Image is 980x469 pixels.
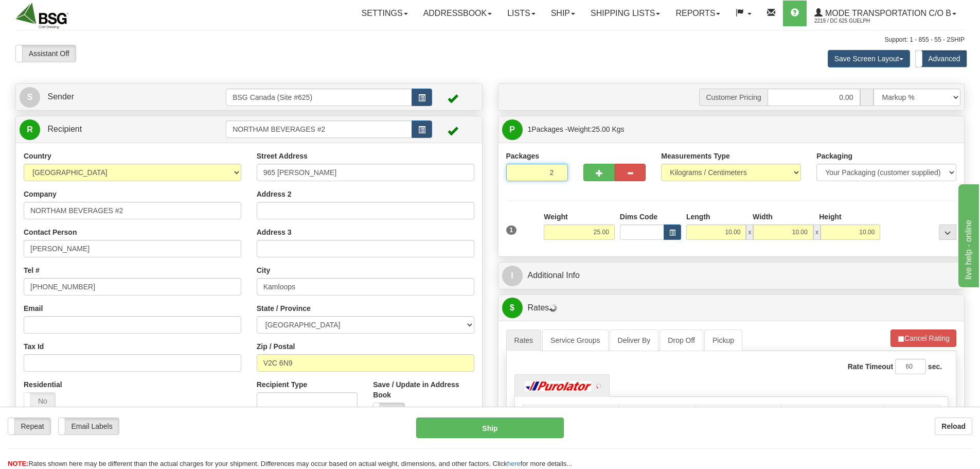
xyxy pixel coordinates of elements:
[807,1,964,26] a: Mode Transportation c/o B 2219 / DC 625 Guelph
[746,224,753,240] span: x
[704,329,742,351] a: Pickup
[507,460,521,467] a: here
[916,50,967,67] label: Advanced
[24,341,44,352] label: Tax Id
[257,151,308,161] label: Street Address
[24,379,62,390] label: Residential
[848,361,893,372] label: Rate Timeout
[610,329,659,351] a: Deliver By
[661,151,730,161] label: Measurements Type
[528,119,625,140] span: Packages -
[699,89,767,106] span: Customer Pricing
[373,379,474,400] label: Save / Update in Address Book
[814,16,892,26] span: 2219 / DC 625 Guelph
[502,265,961,286] a: IAdditional Info
[502,298,961,319] a: $Rates
[257,164,474,181] input: Enter a location
[15,3,68,29] img: logo2219.jpg
[502,298,523,318] span: $
[583,1,668,26] a: Shipping lists
[8,460,28,467] span: NOTE:
[8,418,50,435] label: Repeat
[24,189,57,199] label: Company
[928,361,942,372] label: sec.
[619,405,696,424] th: List $
[500,1,543,26] a: Lists
[8,6,95,19] div: live help - online
[542,329,608,351] a: Service Groups
[816,151,852,161] label: Packaging
[226,120,412,138] input: Recipient Id
[828,50,910,67] button: Save Screen Layout
[59,418,119,435] label: Email Labels
[502,119,523,140] span: P
[819,212,842,222] label: Height
[354,1,416,26] a: Settings
[20,86,226,108] a: S Sender
[549,304,557,312] img: Progress.gif
[660,329,703,351] a: Drop Off
[502,266,523,286] span: I
[596,384,601,389] img: tiny_red.gif
[15,36,965,44] div: Support: 1 - 855 - 55 - 2SHIP
[612,125,625,133] span: Kgs
[226,89,412,106] input: Sender Id
[20,119,203,140] a: R Recipient
[935,418,972,435] button: Reload
[502,119,961,140] a: P 1Packages -Weight:25.00 Kgs
[257,341,295,352] label: Zip / Postal
[373,403,404,420] label: No
[257,265,270,275] label: City
[257,379,308,390] label: Recipient Type
[257,189,292,199] label: Address 2
[523,381,595,391] img: Purolator
[47,125,82,133] span: Recipient
[24,227,77,237] label: Contact Person
[686,212,710,222] label: Length
[506,151,540,161] label: Packages
[506,329,542,351] a: Rates
[47,92,74,101] span: Sender
[890,329,956,347] button: Cancel Rating
[257,303,311,314] label: State / Province
[939,224,956,240] div: ...
[20,119,40,140] span: R
[24,303,43,314] label: Email
[523,405,619,424] th: Service
[416,418,564,438] button: Ship
[941,422,966,430] b: Reload
[24,265,40,275] label: Tel #
[416,1,500,26] a: Addressbook
[24,151,51,161] label: Country
[696,405,781,424] th: Your $
[20,87,40,108] span: S
[24,393,55,409] label: No
[528,125,532,133] span: 1
[592,125,610,133] span: 25.00
[781,405,884,424] th: Delivery
[16,45,76,62] label: Assistant Off
[753,212,773,222] label: Width
[620,212,657,222] label: Dims Code
[544,212,567,222] label: Weight
[567,125,624,133] span: Weight:
[813,224,821,240] span: x
[823,9,951,18] span: Mode Transportation c/o B
[257,227,292,237] label: Address 3
[956,182,979,287] iframe: chat widget
[668,1,728,26] a: Reports
[506,225,517,235] span: 1
[543,1,583,26] a: Ship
